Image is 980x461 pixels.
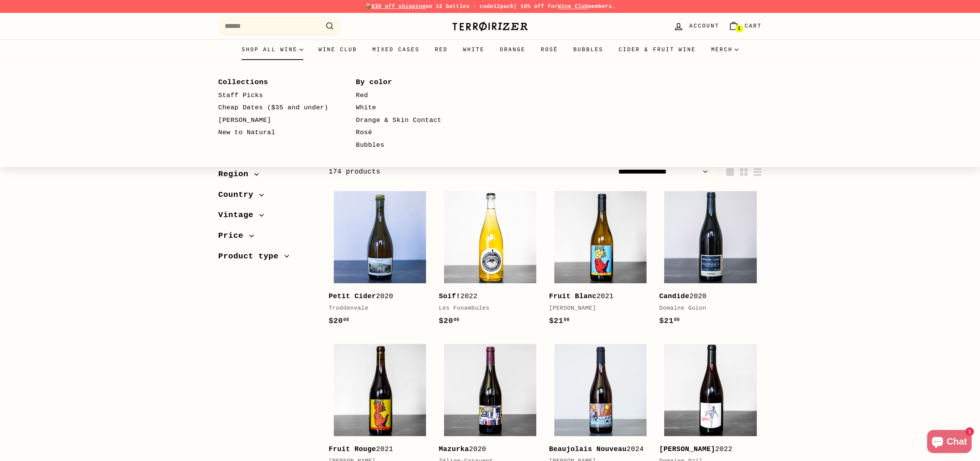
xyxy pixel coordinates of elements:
[439,304,534,313] div: Les Funambules
[549,291,644,302] div: 2021
[427,39,456,60] a: Red
[533,39,566,60] a: Rosé
[356,89,472,102] a: Red
[356,75,472,89] a: By color
[558,3,588,10] a: Wine Club
[328,444,423,455] div: 2021
[549,186,652,335] a: Fruit Blanc2021[PERSON_NAME]
[669,15,724,37] a: Account
[738,26,740,31] span: 1
[439,444,534,455] div: 2020
[218,166,316,187] button: Region
[328,317,349,325] span: $20
[218,127,334,139] a: New to Natural
[549,445,627,453] b: Beaujolais Nouveau
[611,39,704,60] a: Cider & Fruit Wine
[203,39,777,60] div: Primary
[218,227,316,248] button: Price
[454,317,459,323] sup: 00
[925,430,974,455] inbox-online-store-chat: Shopify online store chat
[365,39,427,60] a: Mixed Cases
[674,317,679,323] sup: 00
[328,304,423,313] div: Troddenvale
[659,445,715,453] b: [PERSON_NAME]
[549,317,570,325] span: $21
[328,186,431,335] a: Petit Cider2020Troddenvale
[218,250,284,263] span: Product type
[566,39,611,60] a: Bubbles
[704,39,746,60] summary: Merch
[564,317,570,323] sup: 00
[439,445,469,453] b: Mazurka
[218,168,254,181] span: Region
[356,139,472,152] a: Bubbles
[492,39,533,60] a: Orange
[328,291,423,302] div: 2020
[218,207,316,227] button: Vintage
[218,114,334,127] a: [PERSON_NAME]
[493,3,514,10] strong: 12pack
[689,22,719,30] span: Account
[218,229,249,242] span: Price
[549,292,596,300] b: Fruit Blanc
[343,317,349,323] sup: 00
[659,317,680,325] span: $21
[218,188,259,201] span: Country
[549,444,644,455] div: 2024
[311,39,365,60] a: Wine Club
[439,317,459,325] span: $20
[218,187,316,207] button: Country
[745,22,762,30] span: Cart
[439,291,534,302] div: 2022
[218,2,762,11] p: 📦 on 12 bottles - code | 10% off for members.
[356,127,472,139] a: Rosé
[328,166,545,177] div: 174 products
[218,102,334,114] a: Cheap Dates ($35 and under)
[456,39,492,60] a: White
[439,292,460,300] b: Soif!
[549,304,644,313] div: [PERSON_NAME]
[218,209,259,222] span: Vintage
[659,186,762,335] a: Candide2020Domaine Guion
[356,102,472,114] a: White
[659,291,754,302] div: 2020
[328,445,376,453] b: Fruit Rouge
[218,89,334,102] a: Staff Picks
[218,75,334,89] a: Collections
[328,292,376,300] b: Petit Cider
[724,15,766,37] a: Cart
[659,292,689,300] b: Candide
[659,304,754,313] div: Domaine Guion
[234,39,311,60] summary: Shop all wine
[356,114,472,127] a: Orange & Skin Contact
[371,3,426,10] span: $30 off shipping
[659,444,754,455] div: 2022
[439,186,541,335] a: Soif!2022Les Funambules
[218,248,316,269] button: Product type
